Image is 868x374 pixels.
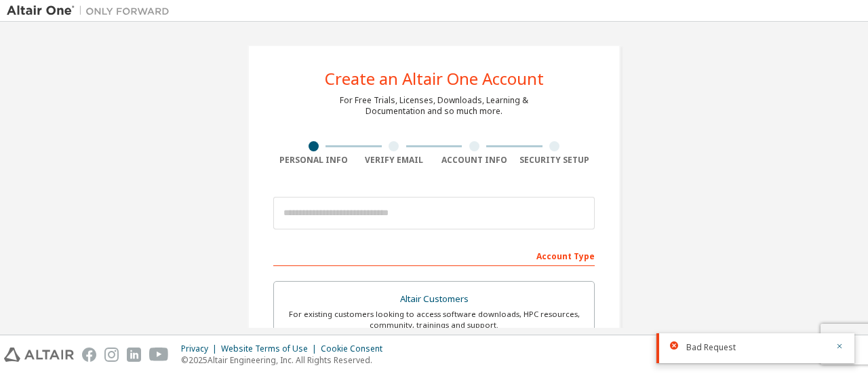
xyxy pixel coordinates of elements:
[515,155,595,166] div: Security Setup
[181,354,391,366] p: © 2025 Altair Engineering, Inc. All Rights Reserved.
[181,343,221,354] div: Privacy
[221,343,321,354] div: Website Terms of Use
[273,244,595,266] div: Account Type
[104,348,119,362] img: instagram.svg
[273,155,354,166] div: Personal Info
[434,155,515,166] div: Account Info
[82,348,96,362] img: facebook.svg
[7,4,176,18] img: Altair One
[325,71,544,87] div: Create an Altair One Account
[340,95,528,117] div: For Free Trials, Licenses, Downloads, Learning & Documentation and so much more.
[282,309,586,331] div: For existing customers looking to access software downloads, HPC resources, community, trainings ...
[321,343,391,354] div: Cookie Consent
[4,348,74,362] img: altair_logo.svg
[354,155,435,166] div: Verify Email
[127,348,141,362] img: linkedin.svg
[149,348,169,362] img: youtube.svg
[686,342,736,353] span: Bad Request
[282,290,586,309] div: Altair Customers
